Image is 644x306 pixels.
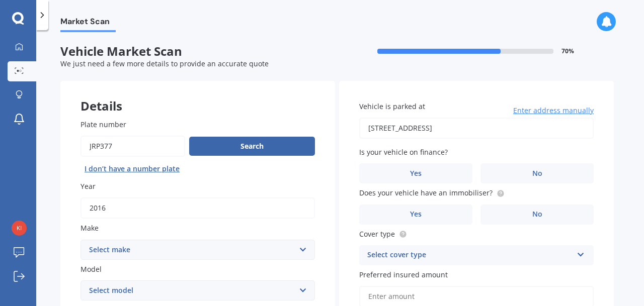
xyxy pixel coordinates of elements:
span: Market Scan [60,17,116,30]
button: I don’t have a number plate [80,161,184,177]
span: Year [80,181,96,191]
span: Vehicle Market Scan [60,44,337,59]
div: Details [60,81,335,111]
input: YYYY [80,197,315,219]
span: Enter address manually [513,106,594,116]
span: No [532,169,542,178]
span: Plate number [80,120,126,129]
span: Vehicle is parked at [359,101,425,111]
span: Is your vehicle on finance? [359,147,448,157]
span: Does your vehicle have an immobiliser? [359,188,493,198]
span: Preferred insured amount [359,270,448,279]
span: 70 % [561,48,574,55]
span: Make [80,224,99,233]
input: Enter address [359,118,594,139]
span: Yes [410,210,422,219]
button: Search [189,137,315,156]
span: Cover type [359,229,395,239]
span: Yes [410,169,422,178]
span: Model [80,264,102,274]
span: We just need a few more details to provide an accurate quote [60,59,269,68]
div: Select cover type [367,249,573,261]
span: No [532,210,542,219]
img: 0f8343dc28737ae15b29d6cfe68ec2b7 [12,221,27,236]
input: Enter plate number [80,136,185,157]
